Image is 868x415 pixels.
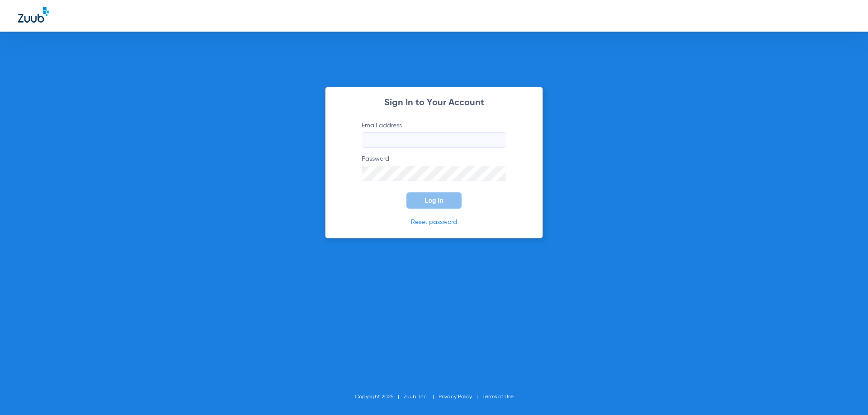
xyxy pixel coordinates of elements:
label: Email address [362,121,506,148]
a: Reset password [411,219,457,225]
li: Zuub, Inc. [404,392,439,401]
input: Email address [362,132,506,148]
li: Copyright 2025 [355,392,404,401]
a: Terms of Use [482,394,514,400]
input: Password [362,166,506,181]
span: Log In [425,197,443,204]
h2: Sign In to Your Account [348,98,520,107]
img: Zuub Logo [18,7,49,23]
a: Privacy Policy [439,394,472,400]
button: Log In [406,192,462,209]
label: Password [362,154,506,181]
